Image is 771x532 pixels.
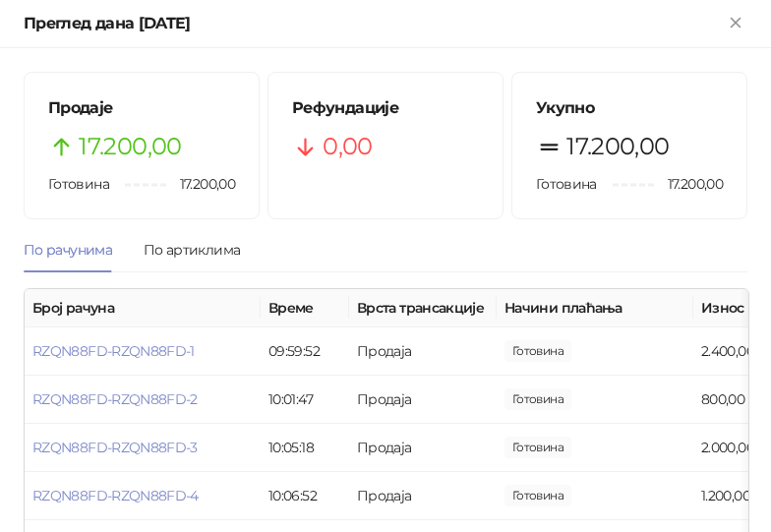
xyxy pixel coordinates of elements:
th: Врста трансакције [349,289,497,327]
span: Готовина [536,175,597,193]
div: По рачунима [24,239,112,261]
td: 10:06:52 [261,472,349,520]
h5: Укупно [536,96,723,120]
td: Продаја [349,376,497,424]
th: Време [261,289,349,327]
span: 2.000,00 [504,437,571,458]
td: 10:01:47 [261,376,349,424]
h5: Рефундације [292,96,479,120]
td: Продаја [349,327,497,376]
span: 0,00 [323,128,372,165]
th: Број рачуна [25,289,261,327]
span: 1.200,00 [504,485,571,506]
span: 17.200,00 [166,173,235,195]
div: Преглед дана [DATE] [24,12,724,35]
div: По артиклима [144,239,240,261]
button: Close [724,12,747,35]
a: RZQN88FD-RZQN88FD-4 [32,487,199,504]
span: 17.200,00 [654,173,723,195]
h5: Продаје [48,96,235,120]
span: 800,00 [504,388,571,410]
span: 17.200,00 [79,128,181,165]
td: Продаја [349,472,497,520]
a: RZQN88FD-RZQN88FD-3 [32,439,198,456]
td: Продаја [349,424,497,472]
span: 2.400,00 [504,340,571,362]
td: 09:59:52 [261,327,349,376]
a: RZQN88FD-RZQN88FD-2 [32,390,198,408]
a: RZQN88FD-RZQN88FD-1 [32,342,195,360]
span: 17.200,00 [566,128,669,165]
span: Готовина [48,175,109,193]
th: Начини плаћања [497,289,693,327]
td: 10:05:18 [261,424,349,472]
